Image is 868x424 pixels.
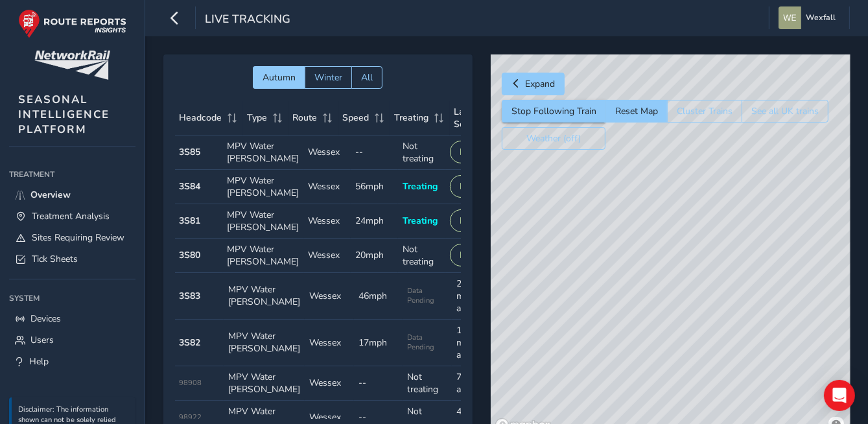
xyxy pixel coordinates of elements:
td: MPV Water [PERSON_NAME] [222,170,303,204]
span: All [361,71,373,84]
td: 56mph [351,170,398,204]
td: Not treating [398,239,445,273]
span: 98908 [180,378,202,388]
td: MPV Water [PERSON_NAME] [222,239,303,273]
span: 98922 [180,412,202,422]
span: Wexfall [806,6,836,29]
button: Live [450,244,486,266]
span: Data Pending [407,333,447,352]
td: 7 hours ago [452,366,501,401]
td: MPV Water [PERSON_NAME] [224,366,305,401]
span: Headcode [180,112,222,124]
button: All [351,66,382,89]
button: Expand [502,73,565,95]
span: Treating [403,180,438,193]
span: Autumn [263,71,296,84]
td: 20mph [351,239,398,273]
button: Live [450,209,486,232]
button: Reset Map [605,100,667,123]
button: Wexfall [779,6,840,29]
td: MPV Water [PERSON_NAME] [224,320,305,366]
a: Devices [9,308,135,329]
div: System [9,289,135,308]
a: Overview [9,184,135,206]
button: Winter [305,66,351,89]
strong: 3S83 [180,290,201,302]
strong: 3S85 [180,146,201,158]
td: MPV Water [PERSON_NAME] [222,135,303,170]
td: Wessex [305,320,354,366]
span: Overview [30,189,71,201]
button: Stop Following Train [502,100,605,123]
button: Cluster Trains [667,100,742,123]
a: Sites Requiring Review [9,227,135,248]
span: Data Pending [407,286,447,305]
td: MPV Water [PERSON_NAME] [224,273,305,320]
span: SEASONAL INTELLIGENCE PLATFORM [18,92,110,137]
td: Wessex [303,135,351,170]
td: -- [354,366,403,401]
td: 24mph [351,204,398,239]
span: Expand [525,78,555,90]
td: 46mph [354,273,403,320]
button: See all UK trains [742,100,828,123]
span: Treatment Analysis [32,210,110,222]
button: Live [450,141,486,163]
span: Sites Requiring Review [32,231,124,244]
img: diamond-layout [779,6,801,29]
span: Winter [314,71,342,84]
a: Treatment Analysis [9,206,135,227]
td: Wessex [303,204,351,239]
button: Weather (off) [502,127,605,150]
button: Live [450,175,486,198]
a: Tick Sheets [9,248,135,270]
span: Type [248,112,268,124]
span: Users [30,334,54,346]
a: Help [9,351,135,372]
img: rr logo [18,9,126,38]
td: Wessex [305,273,354,320]
span: Treating [403,215,438,227]
strong: 3S84 [180,180,201,193]
td: 2 minutes ago [452,273,501,320]
span: Tick Sheets [32,253,78,265]
td: Wessex [303,239,351,273]
div: Treatment [9,165,135,184]
td: Not treating [403,366,452,401]
button: Autumn [253,66,305,89]
strong: 3S81 [180,215,201,227]
td: -- [351,135,398,170]
div: Open Intercom Messenger [824,380,855,411]
td: Wessex [305,366,354,401]
td: 15 minutes ago [452,320,501,366]
span: Treating [395,112,429,124]
td: 17mph [354,320,403,366]
span: Speed [343,112,369,124]
td: MPV Water [PERSON_NAME] [222,204,303,239]
span: Help [29,355,49,368]
td: Not treating [398,135,445,170]
strong: 3S82 [180,336,201,349]
span: Route [293,112,318,124]
img: customer logo [34,51,110,80]
span: Live Tracking [205,11,290,29]
span: Devices [30,312,61,325]
strong: 3S80 [180,249,201,261]
span: Last Seen [454,106,478,130]
td: Wessex [303,170,351,204]
a: Users [9,329,135,351]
